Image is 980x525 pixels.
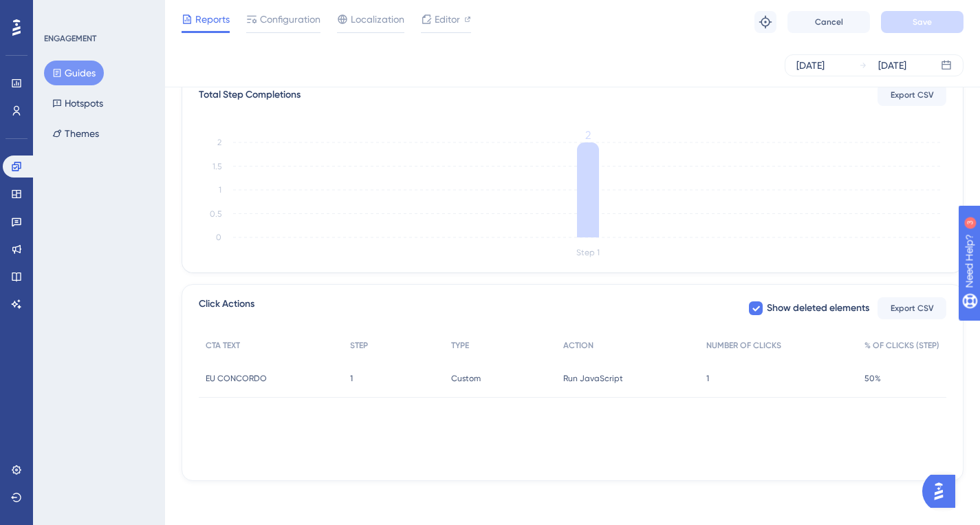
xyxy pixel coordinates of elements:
[351,11,404,28] span: Localization
[585,129,591,142] tspan: 2
[878,57,906,74] div: [DATE]
[44,121,107,146] button: Themes
[96,7,100,18] div: 3
[881,11,963,33] button: Save
[922,471,963,512] iframe: UserGuiding AI Assistant Launcher
[796,57,825,74] div: [DATE]
[213,162,221,171] tspan: 1.5
[210,209,221,219] tspan: 0.5
[706,340,781,351] span: NUMBER OF CLICKS
[563,373,623,384] span: Run JavaScript
[878,297,946,319] button: Export CSV
[32,3,86,20] span: Need Help?
[217,138,221,147] tspan: 2
[199,87,301,103] div: Total Step Completions
[206,340,240,351] span: CTA TEXT
[815,17,843,28] span: Cancel
[878,84,946,106] button: Export CSV
[913,17,932,28] span: Save
[350,373,353,384] span: 1
[350,340,368,351] span: STEP
[563,340,594,351] span: ACTION
[195,11,230,28] span: Reports
[44,33,96,44] div: ENGAGEMENT
[706,373,709,384] span: 1
[206,373,267,384] span: EU CONCORDO
[219,185,221,195] tspan: 1
[891,303,934,314] span: Export CSV
[576,248,600,257] tspan: Step 1
[767,300,869,317] span: Show deleted elements
[44,61,104,85] button: Guides
[787,11,870,33] button: Cancel
[891,89,934,100] span: Export CSV
[451,373,481,384] span: Custom
[864,373,881,384] span: 50%
[451,340,469,351] span: TYPE
[44,91,111,116] button: Hotspots
[864,340,939,351] span: % OF CLICKS (STEP)
[199,296,254,321] span: Click Actions
[260,11,320,28] span: Configuration
[435,11,460,28] span: Editor
[216,233,221,242] tspan: 0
